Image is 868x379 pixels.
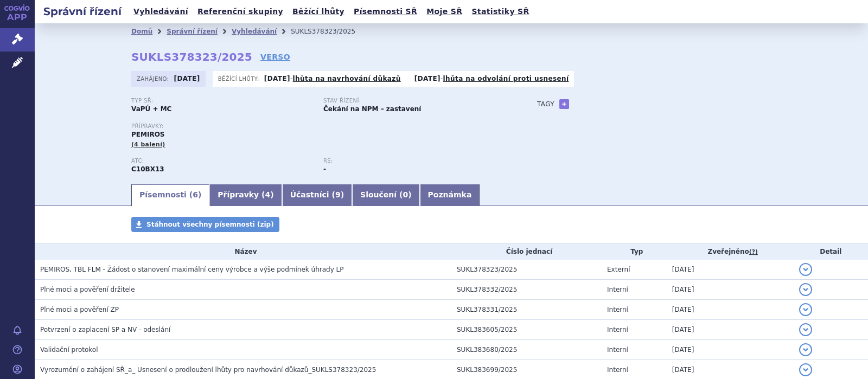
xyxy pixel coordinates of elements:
[323,158,505,164] p: RS:
[174,75,200,82] strong: [DATE]
[468,4,532,19] a: Statistiky SŘ
[131,50,252,63] strong: SUKLS378323/2025
[352,184,419,206] a: Sloučení (0)
[350,4,420,19] a: Písemnosti SŘ
[323,165,326,173] strong: -
[137,74,171,83] span: Zahájeno:
[799,283,812,296] button: detail
[799,263,812,276] button: detail
[131,141,165,148] span: (4 balení)
[291,23,369,40] li: SUKLS378323/2025
[335,190,341,199] span: 9
[607,346,628,354] span: Interní
[749,248,758,256] abbr: (?)
[799,323,812,336] button: detail
[799,343,812,356] button: detail
[607,286,628,293] span: Interní
[403,190,408,199] span: 0
[131,131,164,138] span: PEMIROS
[794,243,868,260] th: Detail
[131,184,209,206] a: Písemnosti (6)
[414,74,569,83] p: -
[451,320,602,340] td: SUKL383605/2025
[323,98,505,104] p: Stav řízení:
[667,340,794,360] td: [DATE]
[323,105,422,113] strong: Čekání na NPM – zastavení
[602,243,667,260] th: Typ
[35,243,451,260] th: Název
[420,184,480,206] a: Poznámka
[667,280,794,300] td: [DATE]
[607,266,630,273] span: Externí
[131,28,152,35] a: Domů
[209,184,282,206] a: Přípravky (4)
[607,306,628,313] span: Interní
[146,221,274,228] span: Stáhnout všechny písemnosti (zip)
[265,190,271,199] span: 4
[667,300,794,320] td: [DATE]
[232,28,277,35] a: Vyhledávání
[264,75,290,82] strong: [DATE]
[167,28,218,35] a: Správní řízení
[451,300,602,320] td: SUKL378331/2025
[414,75,441,82] strong: [DATE]
[607,366,628,374] span: Interní
[264,74,401,83] p: -
[537,98,554,111] h3: Tagy
[799,303,812,316] button: detail
[451,340,602,360] td: SUKL383680/2025
[131,123,515,130] p: Přípravky:
[799,363,812,376] button: detail
[293,75,401,82] a: lhůta na navrhování důkazů
[40,306,119,313] span: Plné moci a pověření ZP
[40,326,170,333] span: Potvrzení o zaplacení SP a NV - odeslání
[443,75,569,82] a: lhůta na odvolání proti usnesení
[35,4,130,19] h2: Správní řízení
[40,286,135,293] span: Plné moci a pověření držitele
[667,320,794,340] td: [DATE]
[131,105,171,113] strong: VaPÚ + MC
[667,243,794,260] th: Zveřejněno
[282,184,352,206] a: Účastníci (9)
[451,260,602,280] td: SUKL378323/2025
[194,4,286,19] a: Referenční skupiny
[130,4,192,19] a: Vyhledávání
[559,99,569,109] a: +
[193,190,198,199] span: 6
[451,243,602,260] th: Číslo jednací
[40,366,376,374] span: Vyrozumění o zahájení SŘ_a_ Usnesení o prodloužení lhůty pro navrhování důkazů_SUKLS378323/2025
[451,280,602,300] td: SUKL378332/2025
[667,260,794,280] td: [DATE]
[131,158,312,164] p: ATC:
[131,165,164,173] strong: ROSUVASTATIN, PERINDOPRIL A INDAPAMID
[423,4,465,19] a: Moje SŘ
[260,52,290,62] a: VERSO
[40,266,344,273] span: PEMIROS, TBL FLM - Žádost o stanovení maximální ceny výrobce a výše podmínek úhrady LP
[40,346,98,354] span: Validační protokol
[218,74,261,83] span: Běžící lhůty:
[289,4,348,19] a: Běžící lhůty
[607,326,628,333] span: Interní
[131,98,312,104] p: Typ SŘ:
[131,217,279,232] a: Stáhnout všechny písemnosti (zip)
